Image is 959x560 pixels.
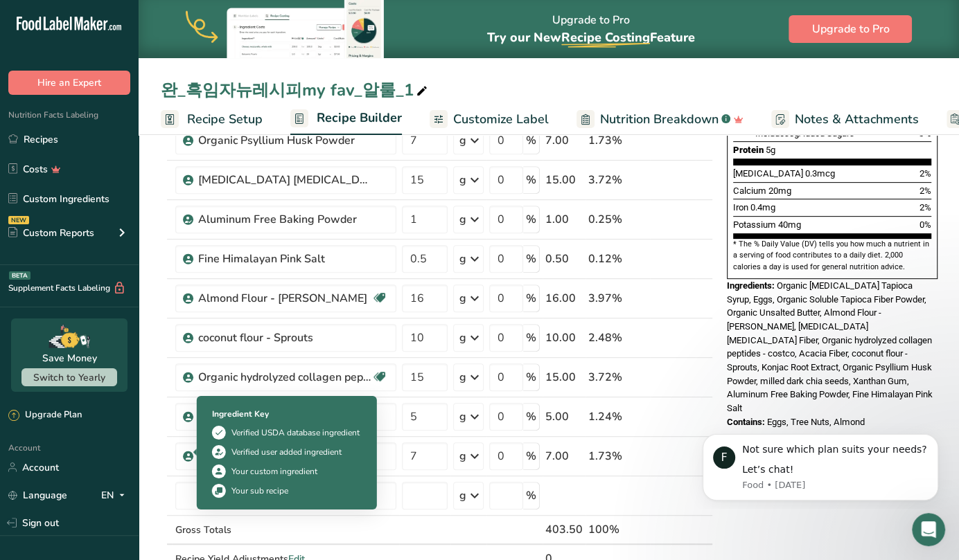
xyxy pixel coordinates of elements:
span: 0g [789,128,799,138]
div: Save Money [42,351,97,365]
div: Custom Reports [8,226,94,240]
div: Organic hydrolyzed collagen peptides - costco [198,369,371,386]
button: Hire an Expert [8,71,130,95]
span: Iron [733,202,748,213]
a: Recipe Builder [290,102,402,136]
div: 16.00 [545,290,583,307]
div: Aluminum Free Baking Powder [198,211,371,228]
span: Calcium [733,186,766,196]
span: Recipe Costing [561,29,650,46]
div: g [459,172,466,188]
span: 5g [766,145,775,155]
div: Organic Psyllium Husk Powder [198,132,371,149]
div: EN [101,487,130,503]
span: Includes Added Sugars [755,128,854,138]
span: Try our New Feature [487,29,695,46]
div: 15.00 [545,172,583,188]
div: Fine Himalayan Pink Salt [198,251,371,267]
span: 20mg [768,186,791,196]
div: 0.50 [545,251,583,267]
span: Switch to Yearly [33,371,105,384]
a: Notes & Attachments [771,104,919,135]
a: Recipe Setup [161,104,263,135]
div: 100% [588,521,647,538]
div: 7.00 [545,448,583,464]
span: Potassium [733,219,776,230]
button: Upgrade to Pro [789,15,912,43]
div: 3.72% [588,369,647,386]
span: Contains: [727,417,765,427]
span: Nutrition Breakdown [600,110,719,129]
div: Your sub recipe [231,485,288,497]
div: BETA [9,271,30,280]
div: 1.73% [588,448,647,464]
div: g [459,329,466,346]
div: Your custom ingredient [231,465,317,478]
section: * The % Daily Value (DV) tells you how much a nutrient in a serving of food contributes to a dail... [733,239,931,273]
div: Upgrade to Pro [487,1,695,58]
div: 7.00 [545,132,583,149]
div: 0.12% [588,251,647,267]
span: Ingredients: [727,280,775,291]
div: g [459,369,466,386]
span: 0.4mg [750,202,775,213]
div: 3.72% [588,172,647,188]
button: Switch to Yearly [21,368,117,386]
div: 완_흑임자뉴레시피my fav_알룰_1 [161,78,430,102]
div: 5.00 [545,408,583,425]
div: NEW [8,216,29,224]
div: g [459,251,466,267]
div: 2.48% [588,329,647,346]
span: 40mg [778,219,801,230]
div: Verified user added ingredient [231,446,342,458]
div: g [459,290,466,307]
span: Upgrade to Pro [811,21,889,37]
a: Customize Label [430,104,549,135]
span: [MEDICAL_DATA] [733,168,803,179]
div: g [459,487,466,504]
div: 1.00 [545,211,583,228]
div: [MEDICAL_DATA] [MEDICAL_DATA] Fiber [198,172,371,188]
span: 2% [920,202,931,213]
div: 0.25% [588,211,647,228]
span: Recipe Builder [317,109,402,127]
span: Eggs, Tree Nuts, Almond [767,417,865,427]
div: 403.50 [545,521,583,538]
div: 1.73% [588,132,647,149]
span: Protein [733,145,764,155]
div: g [459,408,466,425]
a: Nutrition Breakdown [577,104,744,135]
div: g [459,211,466,228]
a: Language [8,483,67,507]
span: Recipe Setup [187,110,263,129]
span: 2% [920,168,931,179]
img: Sub Recipe [212,484,226,498]
div: Verified USDA database ingredient [231,426,360,439]
div: Upgrade Plan [8,408,82,422]
div: Gross Totals [175,523,396,537]
span: 0% [919,128,931,138]
div: 3.97% [588,290,647,307]
div: 1.24% [588,408,647,425]
div: Ingredient Key [212,408,362,420]
div: 15.00 [545,369,583,386]
div: g [459,132,466,149]
iframe: Intercom live chat [912,513,945,546]
input: Add Ingredient [175,482,396,509]
span: Organic [MEDICAL_DATA] Tapioca Syrup, Eggs, Organic Soluble Tapioca Fiber Powder, Organic Unsalte... [727,280,933,413]
span: Notes & Attachments [795,110,919,129]
div: coconut flour - Sprouts [198,329,371,346]
span: 0% [920,219,931,230]
span: 0.3mcg [805,168,835,179]
span: 2% [920,186,931,196]
span: Customize Label [453,110,549,129]
div: 10.00 [545,329,583,346]
div: Almond Flour - [PERSON_NAME] [198,290,371,307]
iframe: Intercom notifications message [682,422,959,509]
